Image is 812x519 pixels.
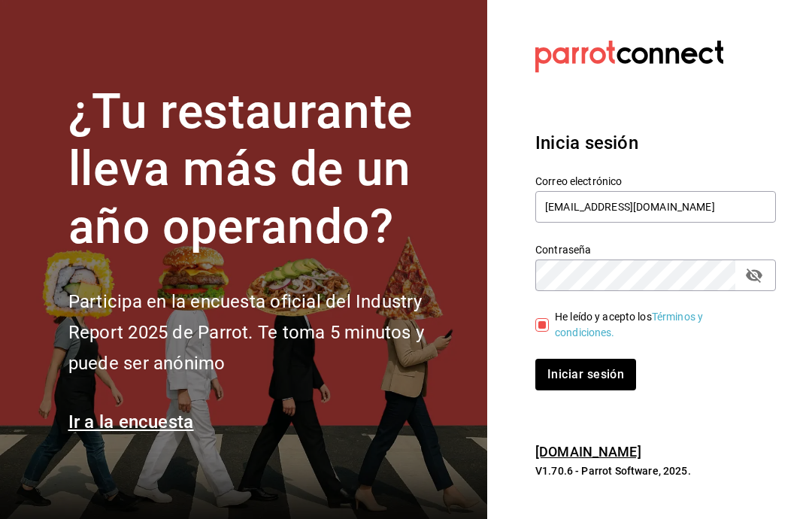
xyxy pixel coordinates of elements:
div: He leído y acepto los [555,309,764,341]
button: Iniciar sesión [535,359,636,390]
a: Ir a la encuesta [68,411,194,432]
h2: Participa en la encuesta oficial del Industry Report 2025 de Parrot. Te toma 5 minutos y puede se... [68,287,469,378]
label: Contraseña [535,244,776,254]
input: Ingresa tu correo electrónico [535,191,776,223]
h1: ¿Tu restaurante lleva más de un año operando? [68,83,469,256]
a: Términos y condiciones. [555,311,703,338]
a: [DOMAIN_NAME] [535,444,641,460]
h3: Inicia sesión [535,129,776,156]
button: passwordField [741,263,767,288]
label: Correo electrónico [535,175,776,186]
p: V1.70.6 - Parrot Software, 2025. [535,463,776,478]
